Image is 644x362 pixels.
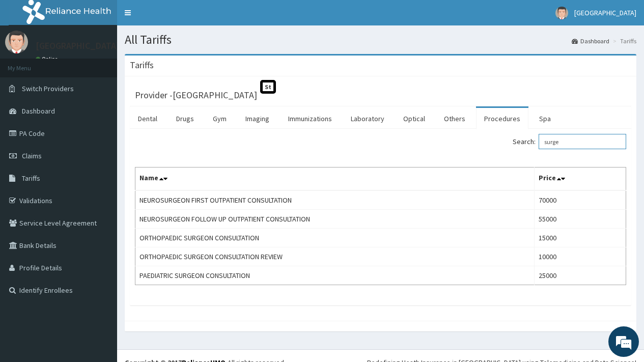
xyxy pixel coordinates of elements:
[135,210,535,229] td: NEUROSURGEON FOLLOW UP OUTPATIENT CONSULTATION
[572,37,609,45] a: Dashboard
[280,108,340,129] a: Immunizations
[205,108,235,129] a: Gym
[22,106,55,116] span: Dashboard
[534,168,626,191] th: Price
[539,134,626,149] input: Search:
[53,57,171,70] div: Chat with us now
[534,190,626,210] td: 70000
[531,108,559,129] a: Spa
[574,8,636,17] span: [GEOGRAPHIC_DATA]
[555,7,568,19] img: User Image
[5,248,194,284] textarea: Type your message and hit 'Enter'
[135,190,535,210] td: NEUROSURGEON FIRST OUTPATIENT CONSULTATION
[395,108,433,129] a: Optical
[534,210,626,229] td: 55000
[436,108,473,129] a: Others
[125,33,636,46] h1: All Tariffs
[534,266,626,285] td: 25000
[534,247,626,266] td: 10000
[36,55,60,63] a: Online
[22,84,74,93] span: Switch Providers
[135,247,535,266] td: ORTHOPAEDIC SURGEON CONSULTATION REVIEW
[135,229,535,247] td: ORTHOPAEDIC SURGEON CONSULTATION
[237,108,277,129] a: Imaging
[168,108,202,129] a: Drugs
[513,134,626,149] label: Search:
[135,266,535,285] td: PAEDIATRIC SURGEON CONSULTATION
[167,5,191,30] div: Minimize live chat window
[5,31,28,53] img: User Image
[19,51,41,76] img: d_794563401_company_1708531726252_794563401
[36,41,120,50] p: [GEOGRAPHIC_DATA]
[260,80,276,94] span: St
[59,113,141,216] span: We're online!
[343,108,393,129] a: Laboratory
[135,168,535,191] th: Name
[476,108,528,129] a: Procedures
[130,108,165,129] a: Dental
[22,151,42,160] span: Claims
[610,37,636,45] li: Tariffs
[130,61,154,70] h3: Tariffs
[534,229,626,247] td: 15000
[135,91,257,100] h3: Provider - [GEOGRAPHIC_DATA]
[22,174,40,183] span: Tariffs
